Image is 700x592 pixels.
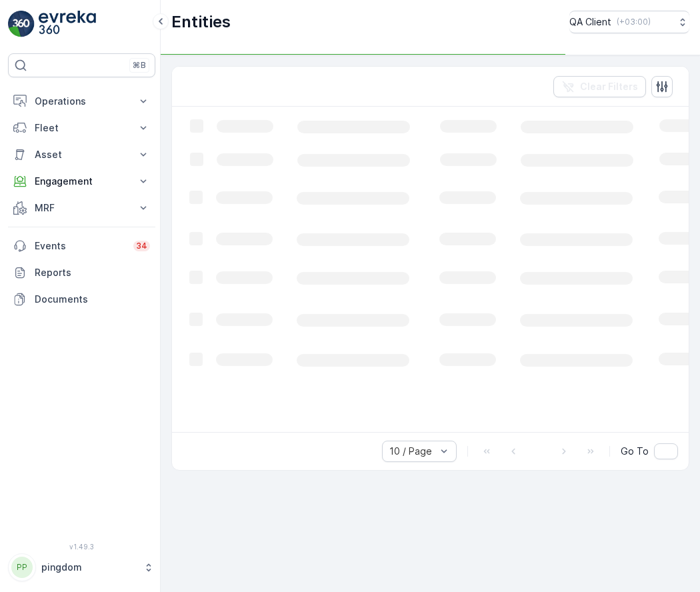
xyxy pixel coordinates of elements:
[133,60,146,71] p: ⌘B
[136,241,147,251] p: 34
[35,266,150,279] p: Reports
[171,11,231,33] p: Entities
[553,76,646,97] button: Clear Filters
[8,553,155,581] button: PPpingdom
[35,148,129,161] p: Asset
[8,195,155,221] button: MRF
[8,543,155,551] span: v 1.49.3
[35,175,129,188] p: Engagement
[8,168,155,195] button: Engagement
[617,17,651,27] p: ( +03:00 )
[569,15,611,29] p: QA Client
[8,259,155,286] a: Reports
[35,293,150,306] p: Documents
[35,201,129,215] p: MRF
[41,561,137,574] p: pingdom
[8,286,155,313] a: Documents
[35,95,129,108] p: Operations
[569,11,689,33] button: QA Client(+03:00)
[8,115,155,141] button: Fleet
[11,557,33,578] div: PP
[39,11,96,37] img: logo_light-DOdMpM7g.png
[35,239,125,253] p: Events
[8,11,35,37] img: logo
[580,80,638,93] p: Clear Filters
[8,88,155,115] button: Operations
[621,445,649,458] span: Go To
[8,233,155,259] a: Events34
[35,121,129,135] p: Fleet
[8,141,155,168] button: Asset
